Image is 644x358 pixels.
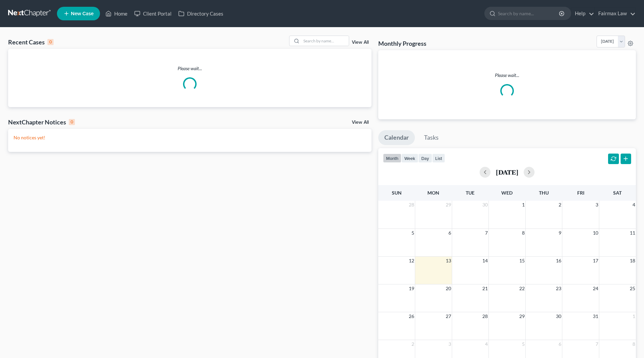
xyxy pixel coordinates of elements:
span: 14 [482,257,488,265]
span: 31 [592,312,599,320]
div: NextChapter Notices [8,118,75,126]
a: Home [102,7,131,20]
input: Search by name... [301,36,349,46]
span: 4 [484,340,488,348]
span: Thu [539,190,549,196]
span: 8 [521,229,525,237]
button: month [383,154,401,163]
span: 8 [632,340,636,348]
span: New Case [71,11,94,16]
p: No notices yet! [14,134,366,141]
a: Help [571,7,594,20]
span: Mon [427,190,439,196]
span: 16 [555,257,562,265]
button: list [432,154,445,163]
p: Please wait... [384,72,630,79]
span: 3 [448,340,452,348]
span: 5 [411,229,415,237]
span: 7 [595,340,599,348]
div: 0 [69,119,75,125]
input: Search by name... [498,7,560,20]
span: 6 [558,340,562,348]
span: 11 [629,229,636,237]
span: 22 [519,284,525,293]
span: 30 [482,201,488,209]
span: 30 [555,312,562,320]
h3: Monthly Progress [378,39,426,47]
span: 9 [558,229,562,237]
a: View All [352,40,369,45]
span: 4 [632,201,636,209]
a: Client Portal [131,7,175,20]
span: 21 [482,284,488,293]
span: 5 [521,340,525,348]
span: Sun [392,190,402,196]
span: 19 [408,284,415,293]
span: 2 [411,340,415,348]
button: day [418,154,432,163]
span: Wed [501,190,512,196]
span: 20 [445,284,452,293]
span: 23 [555,284,562,293]
span: 6 [448,229,452,237]
span: 24 [592,284,599,293]
span: 10 [592,229,599,237]
span: 1 [521,201,525,209]
span: 29 [519,312,525,320]
span: 13 [445,257,452,265]
h2: [DATE] [496,168,518,176]
span: Sat [613,190,622,196]
span: 25 [629,284,636,293]
a: Tasks [418,130,445,145]
span: 29 [445,201,452,209]
span: 18 [629,257,636,265]
span: 17 [592,257,599,265]
span: 12 [408,257,415,265]
div: Recent Cases [8,38,54,46]
span: 2 [558,201,562,209]
button: week [401,154,418,163]
span: 27 [445,312,452,320]
span: 15 [519,257,525,265]
span: 1 [632,312,636,320]
a: Directory Cases [175,7,227,20]
a: Fairmax Law [595,7,636,20]
span: 3 [595,201,599,209]
span: 28 [408,201,415,209]
a: View All [352,120,369,125]
span: 28 [482,312,488,320]
a: Calendar [378,130,415,145]
span: Tue [466,190,475,196]
span: Fri [577,190,584,196]
span: 26 [408,312,415,320]
span: 7 [484,229,488,237]
p: Please wait... [8,65,371,72]
div: 0 [47,39,54,45]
